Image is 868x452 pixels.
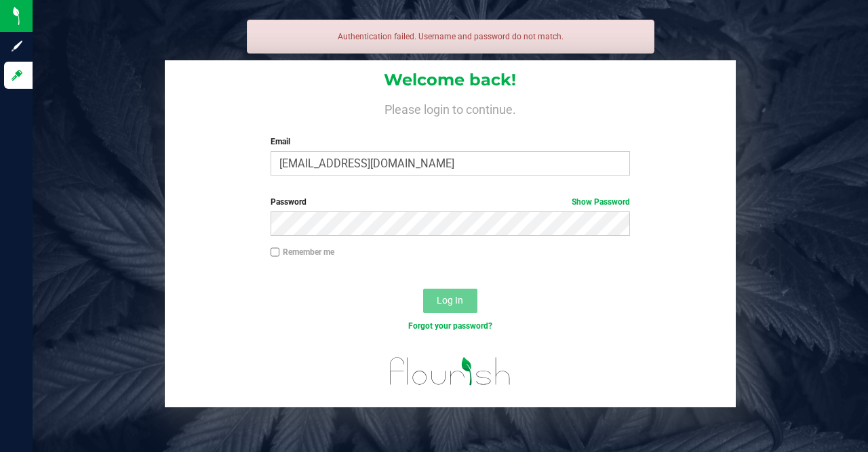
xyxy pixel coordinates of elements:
[271,197,307,207] span: Password
[10,39,24,53] inline-svg: Sign up
[437,295,463,306] span: Log In
[10,68,24,82] inline-svg: Log in
[165,71,735,89] h1: Welcome back!
[247,20,654,54] div: Authentication failed. Username and password do not match.
[165,100,735,117] h4: Please login to continue.
[423,289,477,313] button: Log In
[408,321,492,331] a: Forgot your password?
[379,347,521,396] img: flourish_logo.svg
[271,247,280,257] input: Remember me
[271,246,334,258] label: Remember me
[271,136,631,148] label: Email
[572,197,630,207] a: Show Password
